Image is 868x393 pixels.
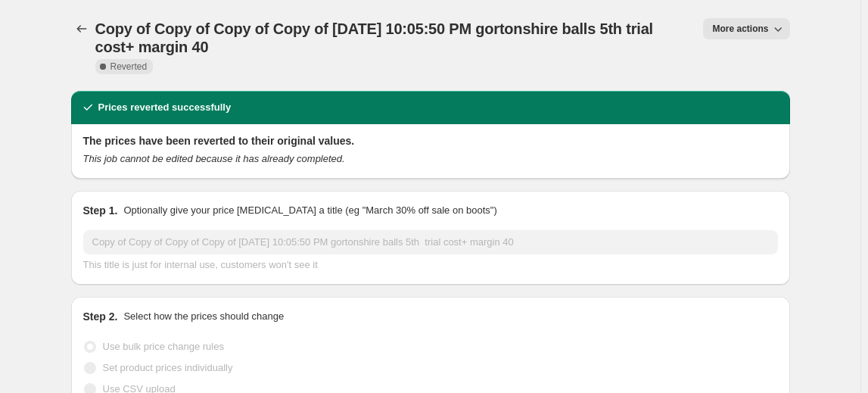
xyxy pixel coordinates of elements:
h2: Step 2. [83,309,118,324]
span: More actions [712,23,768,35]
span: This title is just for internal use, customers won't see it [83,259,318,270]
span: Set product prices individually [103,362,233,373]
span: Copy of Copy of Copy of Copy of [DATE] 10:05:50 PM gortonshire balls 5th trial cost+ margin 40 [95,20,653,55]
i: This job cannot be edited because it has already completed. [83,153,345,164]
h2: The prices have been reverted to their original values. [83,133,778,148]
span: Use bulk price change rules [103,341,224,352]
input: 30% off holiday sale [83,230,778,254]
span: Reverted [110,61,148,73]
button: Price change jobs [71,18,92,39]
button: More actions [703,18,789,39]
p: Optionally give your price [MEDICAL_DATA] a title (eg "March 30% off sale on boots") [123,203,496,218]
h2: Step 1. [83,203,118,218]
h2: Prices reverted successfully [98,100,232,115]
p: Select how the prices should change [123,309,284,324]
